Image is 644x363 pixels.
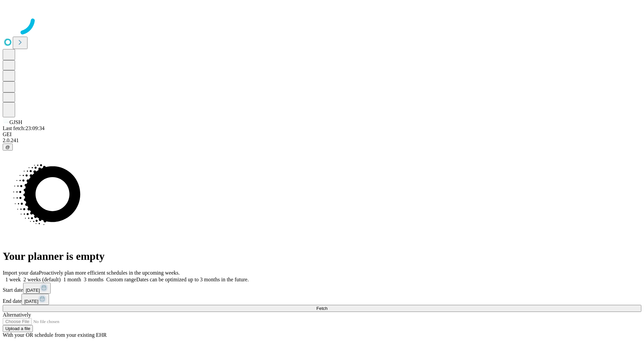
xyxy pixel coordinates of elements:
[3,312,31,318] span: Alternatively
[3,270,39,276] span: Import your data
[23,277,61,282] span: 2 weeks (default)
[3,250,641,263] h1: Your planner is empty
[9,119,22,125] span: GJSH
[84,277,104,282] span: 3 months
[5,145,10,150] span: @
[3,144,13,151] button: @
[3,325,33,332] button: Upload a file
[5,277,21,282] span: 1 week
[3,131,641,137] div: GEI
[3,283,641,294] div: Start date
[316,306,327,311] span: Fetch
[26,288,40,293] span: [DATE]
[3,332,107,338] span: With your OR schedule from your existing EHR
[3,294,641,305] div: End date
[63,277,81,282] span: 1 month
[3,305,641,312] button: Fetch
[24,299,38,304] span: [DATE]
[21,294,49,305] button: [DATE]
[39,270,180,276] span: Proactively plan more efficient schedules in the upcoming weeks.
[23,283,51,294] button: [DATE]
[3,125,45,131] span: Last fetch: 23:09:34
[136,277,249,282] span: Dates can be optimized up to 3 months in the future.
[106,277,136,282] span: Custom range
[3,137,641,144] div: 2.0.241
